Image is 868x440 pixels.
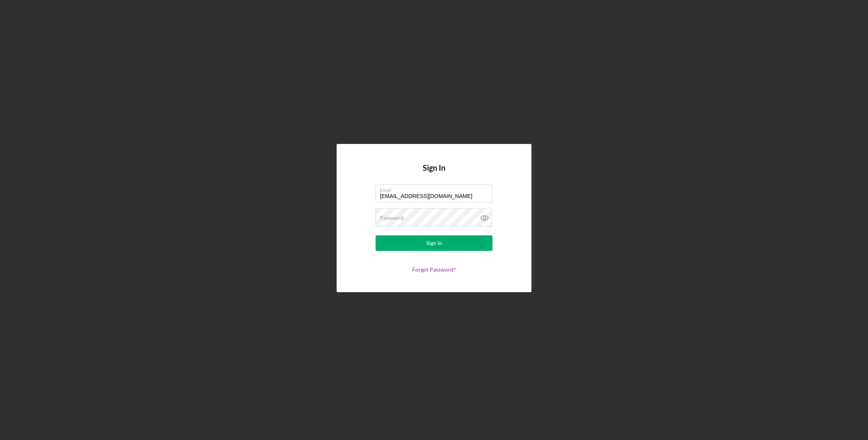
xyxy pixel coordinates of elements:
[380,215,404,221] label: Password
[380,184,492,193] label: Email
[426,235,442,251] div: Sign In
[423,163,445,184] h4: Sign In
[376,235,492,251] button: Sign In
[412,266,456,273] a: Forgot Password?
